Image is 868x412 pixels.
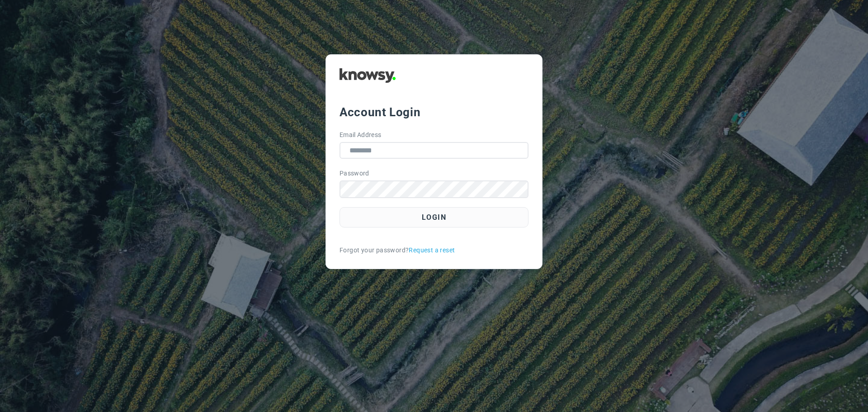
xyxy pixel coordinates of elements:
[340,207,528,227] button: Login
[409,246,455,255] a: Request a reset
[340,130,382,140] label: Email Address
[340,246,528,255] div: Forgot your password?
[340,169,369,178] label: Password
[340,104,528,120] div: Account Login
